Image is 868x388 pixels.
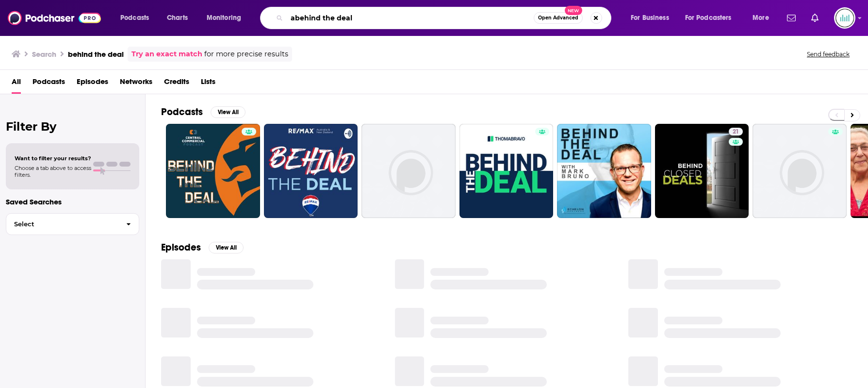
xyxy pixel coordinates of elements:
img: User Profile [834,7,855,29]
button: Open AdvancedNew [534,12,583,24]
a: Charts [161,10,194,26]
span: Logged in as podglomerate [834,7,855,29]
a: 21 [729,128,743,135]
span: 21 [733,127,739,137]
a: All [12,74,21,94]
span: Open Advanced [538,16,578,20]
span: Select [6,221,118,227]
button: open menu [679,10,746,26]
button: Select [6,213,139,235]
span: Choose a tab above to access filters. [15,165,91,178]
a: Episodes [77,74,108,94]
a: PodcastsView All [161,106,246,118]
a: Try an exact match [131,49,202,60]
button: View All [209,242,244,253]
a: Credits [164,74,189,94]
span: For Business [631,11,669,25]
a: EpisodesView All [161,241,244,253]
span: Want to filter your results? [15,155,91,162]
button: Send feedback [804,50,852,58]
button: open menu [624,10,681,26]
button: View All [211,106,246,118]
h2: Filter By [6,119,139,134]
button: Show profile menu [834,7,855,29]
a: Lists [201,74,215,94]
span: More [753,11,769,25]
button: open menu [200,10,254,26]
a: Show notifications dropdown [783,10,800,26]
h2: Episodes [161,241,201,253]
a: Networks [120,74,152,94]
h2: Podcasts [161,106,203,118]
div: Search podcasts, credits, & more... [269,7,621,29]
a: Show notifications dropdown [807,10,822,26]
a: Podcasts [33,74,65,94]
h3: Search [32,50,56,59]
button: open menu [114,10,162,26]
button: open menu [746,10,781,26]
a: 21 [655,124,749,218]
input: Search podcasts, credits, & more... [287,10,534,26]
p: Saved Searches [6,197,139,206]
span: Charts [167,11,188,25]
span: For Podcasters [685,11,732,25]
img: Podchaser - Follow, Share and Rate Podcasts [8,9,101,27]
span: Monitoring [207,11,241,25]
span: New [565,6,582,15]
span: Podcasts [120,11,149,25]
h3: behind the deal [68,50,124,59]
span: for more precise results [204,49,288,60]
